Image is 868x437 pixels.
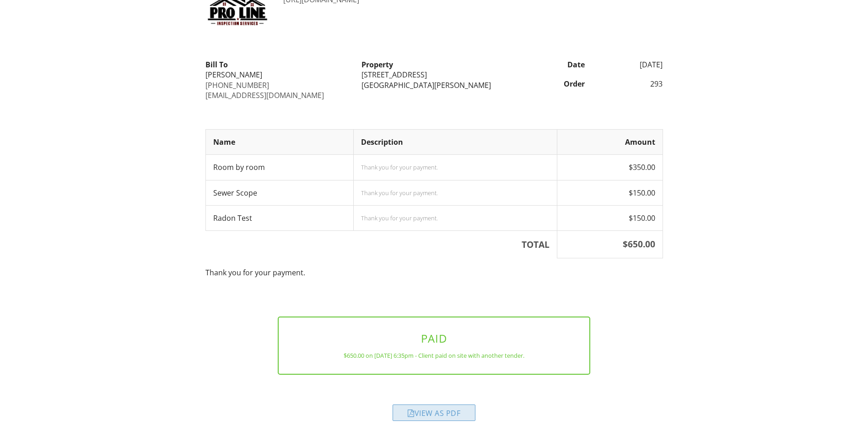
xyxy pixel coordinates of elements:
a: View as PDF [393,410,475,420]
div: Date [512,60,590,70]
div: Thank you for your payment. [361,189,550,197]
td: $150.00 [557,206,663,231]
div: 293 [590,79,669,89]
td: $350.00 [557,155,663,180]
th: Name [205,129,353,154]
td: $150.00 [557,180,663,205]
p: Thank you for your payment. [205,268,663,278]
th: Amount [557,129,663,154]
a: [EMAIL_ADDRESS][DOMAIN_NAME] [205,90,324,100]
div: Thank you for your payment. [361,214,550,222]
span: Sewer Scope [213,188,257,198]
div: $650.00 on [DATE] 6:35pm - Client paid on site with another tender. [293,352,575,359]
span: Radon Test [213,213,252,223]
strong: Property [361,60,393,70]
div: View as PDF [393,404,475,421]
div: [PERSON_NAME] [205,70,350,80]
div: [DATE] [590,60,669,70]
div: [STREET_ADDRESS] [361,70,507,80]
th: $650.00 [557,231,663,258]
div: Order [512,79,590,89]
div: Thank you for your payment. [361,164,550,171]
a: [PHONE_NUMBER] [205,80,269,90]
th: Description [353,129,557,154]
h3: PAID [293,332,575,344]
strong: Bill To [205,60,228,70]
th: TOTAL [205,231,557,258]
div: [GEOGRAPHIC_DATA][PERSON_NAME] [361,80,507,90]
span: Room by room [213,162,265,172]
